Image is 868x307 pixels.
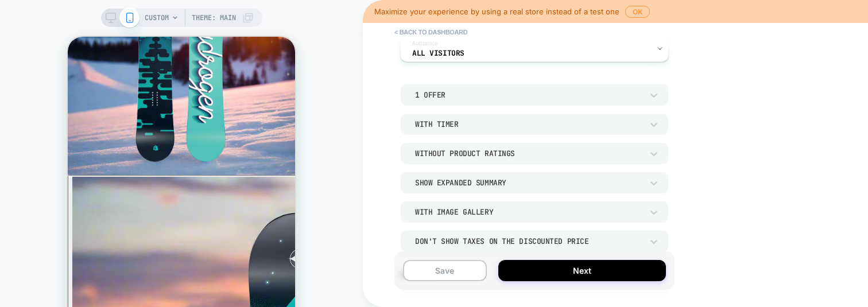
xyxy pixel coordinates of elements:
div: 1 Offer [415,90,642,100]
span: Audience [412,40,438,48]
button: OK [625,6,650,18]
div: Show Expanded Summary [415,178,642,188]
span: Theme: MAIN [192,9,236,27]
div: Don't show taxes on the discounted price [415,236,642,246]
button: < back to dashboard [389,23,473,41]
button: Save [403,260,487,281]
span: All Visitors [412,49,464,57]
div: Without Product Ratings [415,149,642,158]
button: Next [498,260,666,281]
span: CUSTOM [145,9,169,27]
div: With Timer [415,119,642,129]
div: With Image Gallery [415,207,642,217]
